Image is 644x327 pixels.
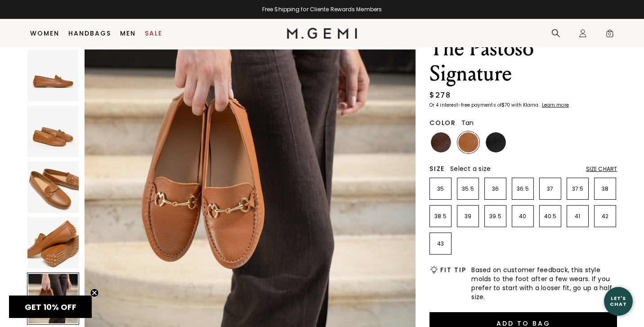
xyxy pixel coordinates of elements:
[604,296,633,307] div: Let's Chat
[461,118,474,127] span: Tan
[430,213,451,220] p: 38.5
[542,102,569,108] klarna-placement-style-cta: Learn more
[27,217,79,269] img: The Pastoso Signature
[501,102,510,108] klarna-placement-style-amount: $70
[486,132,506,152] img: Black
[429,165,445,172] h2: Size
[540,213,561,220] p: 40.5
[567,213,588,220] p: 41
[541,103,569,108] a: Learn more
[471,265,617,301] span: Based on customer feedback, this style molds to the foot after a few wears. If you prefer to star...
[287,28,358,39] img: M.Gemi
[27,50,79,101] img: The Pastoso Signature
[90,288,99,297] button: Close teaser
[595,185,616,193] p: 38
[595,213,616,220] p: 42
[429,36,617,86] h1: The Pastoso Signature
[512,185,533,193] p: 36.5
[145,30,162,37] a: Sale
[429,102,501,108] klarna-placement-style-body: Or 4 interest-free payments of
[25,301,76,313] span: GET 10% OFF
[430,185,451,193] p: 35
[430,240,451,247] p: 43
[512,213,533,220] p: 40
[68,30,111,37] a: Handbags
[485,185,506,193] p: 36
[567,185,588,193] p: 37.5
[429,90,451,101] div: $278
[120,30,136,37] a: Men
[431,132,451,152] img: Chocolate
[450,164,491,173] span: Select a size
[457,185,479,193] p: 35.5
[27,161,79,213] img: The Pastoso Signature
[9,296,92,318] div: GET 10% OFFClose teaser
[511,102,541,108] klarna-placement-style-body: with Klarna
[458,132,479,152] img: Tan
[457,213,479,220] p: 39
[605,31,614,40] span: 0
[27,106,79,157] img: The Pastoso Signature
[540,185,561,193] p: 37
[586,166,617,173] div: Size Chart
[440,266,466,273] h2: Fit Tip
[485,213,506,220] p: 39.5
[429,119,456,126] h2: Color
[30,30,59,37] a: Women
